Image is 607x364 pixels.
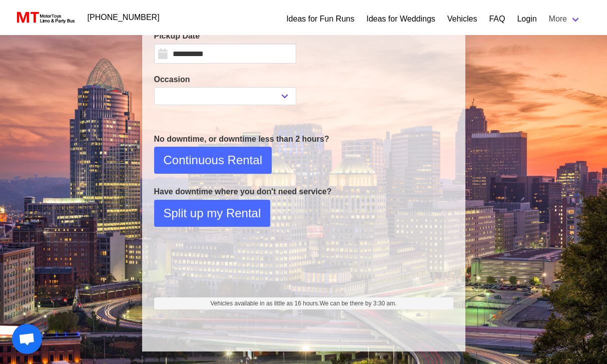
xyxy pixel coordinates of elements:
[154,133,453,145] p: No downtime, or downtime less than 2 hours?
[489,13,505,25] a: FAQ
[154,200,271,227] button: Split up my Rental
[210,299,396,308] span: Vehicles available in as little as 16 hours.
[517,13,536,25] a: Login
[14,11,76,25] img: MotorToys Logo
[447,13,477,25] a: Vehicles
[154,186,453,198] p: Have downtime where you don't need service?
[286,13,354,25] a: Ideas for Fun Runs
[154,147,272,174] button: Continuous Rental
[164,151,262,169] span: Continuous Rental
[82,8,166,28] a: [PHONE_NUMBER]
[543,9,587,29] a: More
[320,300,397,307] span: We can be there by 3:30 am.
[12,324,42,354] div: Open chat
[154,30,296,42] label: Pickup Date
[366,13,435,25] a: Ideas for Weddings
[154,74,296,86] label: Occasion
[164,204,261,222] span: Split up my Rental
